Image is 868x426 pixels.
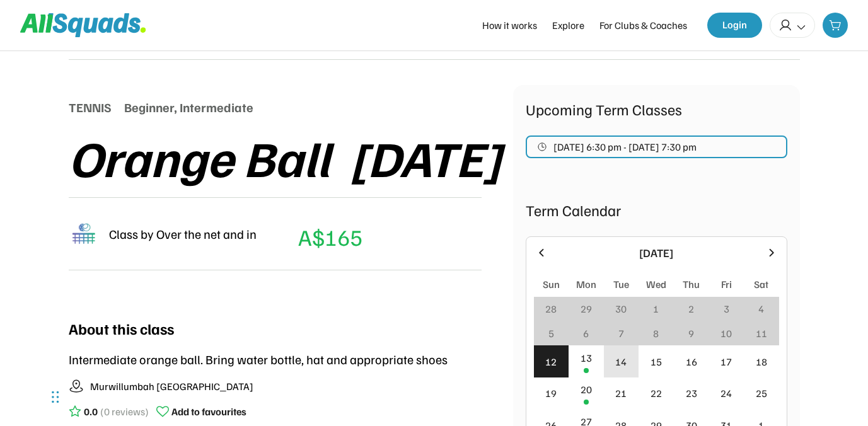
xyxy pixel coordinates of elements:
div: 19 [545,386,557,401]
div: Tue [613,277,629,292]
div: 20 [581,382,592,397]
div: How it works [482,18,537,33]
div: A$165 [298,220,362,254]
div: 25 [756,386,767,401]
span: [DATE] 6:30 pm - [DATE] 7:30 pm [553,142,697,152]
div: 10 [720,326,732,341]
div: Add to favourites [171,404,246,419]
div: Thu [683,277,700,292]
div: 3 [724,301,729,316]
div: Class by Over the net and in [109,224,257,243]
div: 14 [615,354,627,369]
div: For Clubs & Coaches [599,18,687,33]
div: 0.0 [84,404,98,419]
div: 11 [756,326,767,341]
div: Orange Ball [DATE] [69,129,501,185]
div: Sun [543,277,560,292]
div: 4 [758,301,764,316]
div: Beginner, Intermediate [124,98,253,117]
div: [DATE] [555,245,758,262]
div: 6 [583,326,589,341]
div: 18 [756,354,767,369]
div: Explore [552,18,584,33]
div: 2 [688,301,694,316]
div: About this class [69,317,174,340]
div: 21 [615,386,627,401]
div: Murwillumbah [GEOGRAPHIC_DATA] [90,379,253,394]
div: Intermediate orange ball. Bring water bottle, hat and appropriate shoes [69,350,448,369]
div: 7 [618,326,624,341]
div: Wed [646,277,666,292]
div: 17 [720,354,732,369]
button: [DATE] 6:30 pm - [DATE] 7:30 pm [526,135,787,158]
div: 9 [688,326,694,341]
div: 23 [686,386,697,401]
div: Upcoming Term Classes [526,98,787,120]
div: 24 [720,386,732,401]
img: 1000005499.png [69,219,99,249]
div: Term Calendar [526,199,787,221]
div: (0 reviews) [100,404,149,419]
div: 15 [651,354,662,369]
div: Fri [721,277,732,292]
div: Mon [576,277,596,292]
div: 29 [581,301,592,316]
div: TENNIS [69,98,112,117]
div: 28 [545,301,557,316]
button: Login [707,13,762,38]
div: 13 [581,350,592,366]
div: 12 [545,354,557,369]
div: 30 [615,301,627,316]
div: 1 [653,301,659,316]
div: Sat [754,277,768,292]
div: 22 [651,386,662,401]
div: 16 [686,354,697,369]
div: 5 [548,326,554,341]
div: 8 [653,326,659,341]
